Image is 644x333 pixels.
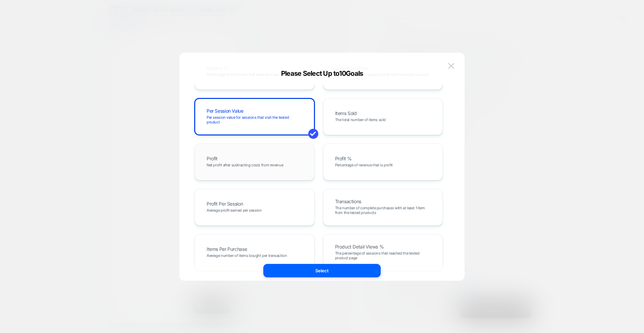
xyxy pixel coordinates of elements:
iframe: Gorgias live chat messenger [81,276,126,294]
span: Product Detail Views % [335,244,384,249]
img: close [448,63,454,69]
span: The number of complete purchases with at least 1 item from the tested products [335,206,431,215]
span: Percentage of revenue that is profit [335,163,393,167]
span: The percentage of sessions that reached the tested product page [335,251,431,260]
button: Select [263,264,381,277]
span: The total number of items sold [335,117,386,122]
span: Conversion Rate [335,66,369,70]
